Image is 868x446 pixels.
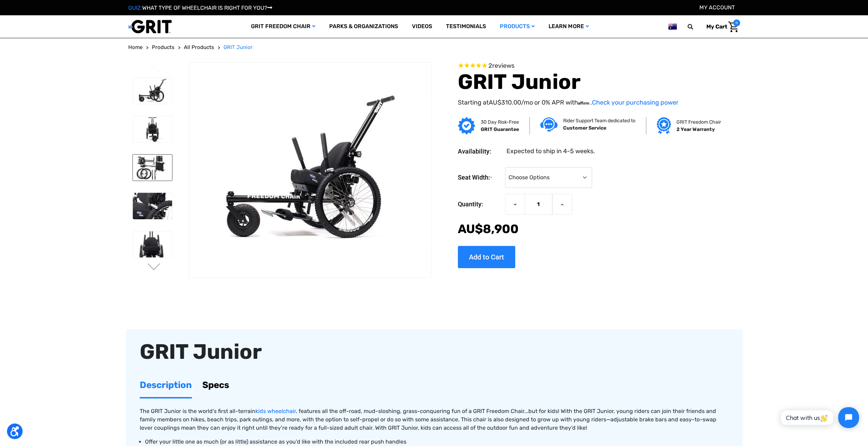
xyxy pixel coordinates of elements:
[128,43,143,51] a: Home
[493,15,542,38] a: Products
[458,194,502,215] label: Quantity:
[439,15,493,38] a: Testimonials
[773,401,865,434] iframe: Tidio Chat
[458,69,719,94] h1: GRIT Junior
[691,19,701,34] input: Search
[140,373,192,397] a: Description
[128,44,143,50] span: Home
[184,43,214,51] a: All Products
[458,98,719,107] p: Starting at /mo or 0% APR with .
[255,408,296,414] a: kids wheelchair
[128,43,740,51] nav: Breadcrumb
[699,4,735,11] a: Account
[133,155,172,181] img: GRIT Junior: disassembled child-specific GRIT Freedom Chair model with seatback, push handles, fo...
[224,44,253,50] span: GRIT Junior
[489,99,521,106] span: AU$‌310.00
[578,100,590,105] span: Affirm
[405,15,439,38] a: Videos
[563,125,606,131] strong: Customer Service
[128,5,272,11] a: QUIZ:WHAT TYPE OF WHEELCHAIR IS RIGHT FOR YOU?
[184,44,214,50] span: All Products
[492,62,514,69] span: reviews
[189,89,431,250] img: GRIT Junior: GRIT Freedom Chair all terrain wheelchair engineered specifically for kids
[676,126,715,132] strong: 2 Year Warranty
[701,19,740,34] a: Cart with 0 items
[140,408,716,431] span: The GRIT Junior is the world's first all-terrain . features all the off-road, mud-sloshing, grass...
[244,15,322,38] a: GRIT Freedom Chair
[733,19,740,26] span: 0
[458,62,719,70] span: Rated 5.0 out of 5 stars 2 reviews
[488,62,514,69] span: 2 reviews
[128,5,142,11] span: QUIZ:
[145,438,406,445] span: Offer your little one as much (or as little) assistance as you’d like with the included rear push...
[140,336,729,367] div: GRIT Junior
[133,231,172,258] img: GRIT Junior: close up front view of pediatric GRIT wheelchair with Invacare Matrx seat, levers, m...
[458,222,519,236] span: AU$‌8,900
[147,263,161,272] button: Go to slide 2 of 3
[506,147,595,156] dd: Expected to ship in 4-5 weeks.
[133,193,172,219] img: GRIT Junior: close up of child-sized GRIT wheelchair with Invacare Matrx seat, levers, and wheels
[133,116,172,142] img: GRIT Junior: front view of kid-sized model of GRIT Freedom Chair all terrain wheelchair
[542,15,595,38] a: Learn More
[322,15,405,38] a: Parks & Organizations
[458,147,502,156] dt: Availability:
[152,44,175,50] span: Products
[147,65,161,74] button: Go to slide 3 of 3
[458,246,515,268] input: Add to Cart
[481,126,519,132] strong: GRIT Guarantee
[728,22,738,32] img: Cart
[668,22,676,31] img: au.png
[676,118,721,126] p: GRIT Freedom Chair
[563,117,635,124] p: Rider Support Team dedicated to
[458,117,475,134] img: GRIT Guarantee
[592,99,679,106] a: Check your purchasing power - Learn more about Affirm Financing (opens in modal)
[657,117,671,134] img: Grit freedom
[540,117,558,132] img: Customer service
[481,118,519,126] p: 30 Day Risk-Free
[224,43,253,51] a: GRIT Junior
[152,43,175,51] a: Products
[706,23,727,30] span: My Cart
[128,19,172,34] img: GRIT All-Terrain Wheelchair and Mobility Equipment
[133,78,172,104] img: GRIT Junior: GRIT Freedom Chair all terrain wheelchair engineered specifically for kids
[458,167,502,188] label: Seat Width:
[202,373,229,397] a: Specs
